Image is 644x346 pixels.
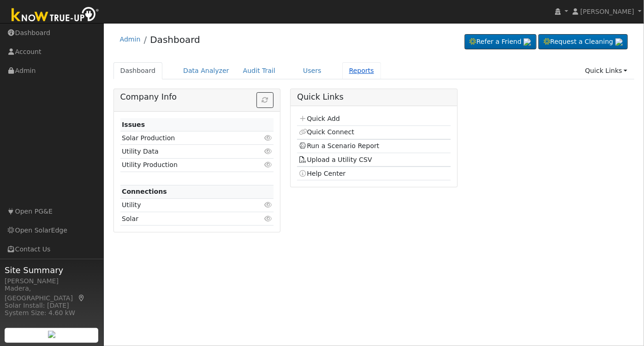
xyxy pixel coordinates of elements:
[176,62,236,79] a: Data Analyzer
[580,8,634,15] span: [PERSON_NAME]
[7,5,104,26] img: Know True-Up
[120,158,249,172] td: Utility Production
[524,38,531,46] img: retrieve
[5,276,99,286] div: [PERSON_NAME]
[615,38,623,46] img: retrieve
[122,188,167,195] strong: Connections
[264,202,272,208] i: Click to view
[299,142,380,149] a: Run a Scenario Report
[538,34,628,50] a: Request a Cleaning
[120,92,274,102] h5: Company Info
[120,36,141,43] a: Admin
[120,145,249,158] td: Utility Data
[48,331,55,338] img: retrieve
[296,62,328,79] a: Users
[5,284,99,303] div: Madera, [GEOGRAPHIC_DATA]
[342,62,381,79] a: Reports
[78,294,86,302] a: Map
[120,198,249,212] td: Utility
[465,34,537,50] a: Refer a Friend
[122,121,145,128] strong: Issues
[120,131,249,145] td: Solar Production
[299,115,340,122] a: Quick Add
[264,148,272,155] i: Click to view
[299,128,354,136] a: Quick Connect
[299,156,372,163] a: Upload a Utility CSV
[5,264,99,276] span: Site Summary
[297,92,450,102] h5: Quick Links
[113,62,163,79] a: Dashboard
[264,135,272,141] i: Click to view
[299,170,346,177] a: Help Center
[236,62,282,79] a: Audit Trail
[150,34,200,45] a: Dashboard
[120,212,249,226] td: Solar
[5,301,99,310] div: Solar Install: [DATE]
[264,161,272,168] i: Click to view
[264,215,272,222] i: Click to view
[578,62,634,79] a: Quick Links
[5,308,99,318] div: System Size: 4.60 kW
